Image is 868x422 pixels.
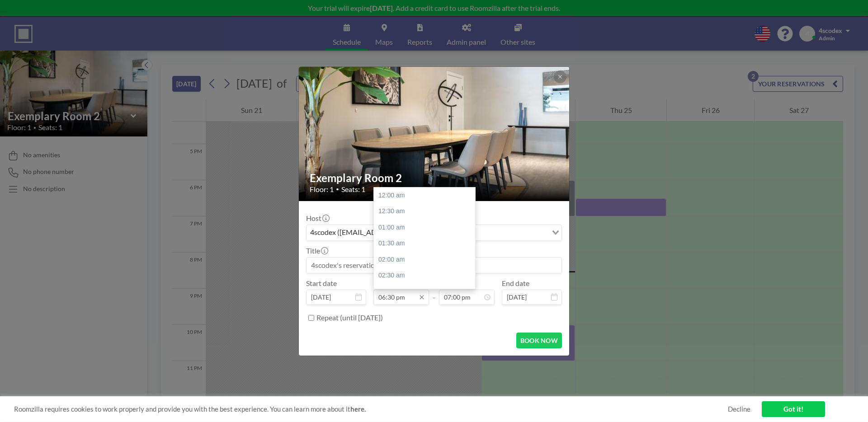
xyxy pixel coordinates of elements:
div: 02:30 am [374,267,480,284]
label: Title [306,246,327,255]
div: 03:00 am [374,284,480,300]
h2: Exemplary Room 2 [310,171,559,185]
label: Repeat (until [DATE]) [316,313,383,322]
div: 12:30 am [374,203,480,220]
button: BOOK NOW [516,333,562,348]
span: • [336,186,339,192]
span: 4scodex ([EMAIL_ADDRESS][DOMAIN_NAME]) [308,227,463,239]
div: 01:30 am [374,235,480,252]
span: - [433,282,435,302]
label: Host [306,214,329,223]
span: Seats: 1 [341,185,365,194]
a: Got it! [762,401,825,417]
img: 537.jpg [299,43,570,224]
label: Start date [306,279,337,288]
span: Roomzilla requires cookies to work properly and provide you with the best experience. You can lea... [14,405,728,413]
a: here. [350,405,366,413]
label: End date [502,279,529,288]
div: 02:00 am [374,252,480,268]
input: Search for option [464,227,547,239]
div: 12:00 am [374,188,480,204]
div: 01:00 am [374,220,480,236]
a: Decline [728,405,750,413]
span: Floor: 1 [310,185,334,194]
div: Search for option [307,225,561,240]
input: 4scodex's reservation [307,258,561,273]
